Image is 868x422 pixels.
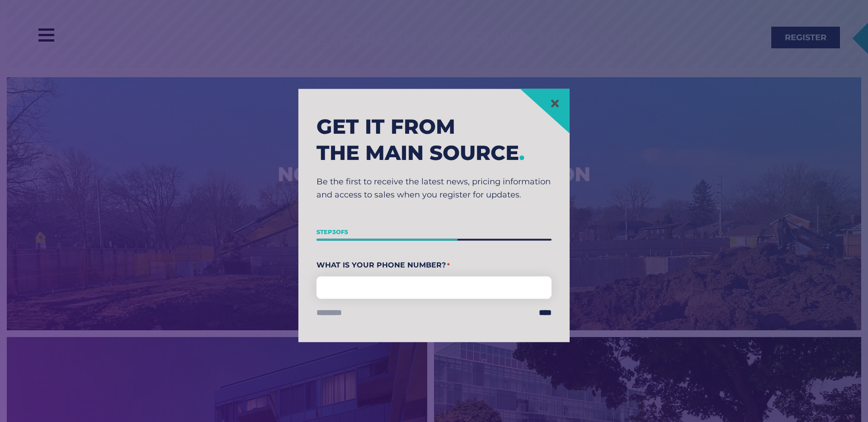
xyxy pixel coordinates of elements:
[332,228,336,235] span: 3
[344,228,348,235] span: 5
[316,225,552,239] p: Step of
[316,175,552,202] p: Be the first to receive the latest news, pricing information and access to sales when you registe...
[519,141,525,165] span: .
[316,113,552,166] h2: Get it from the main source
[316,259,552,273] label: What Is Your Phone Number?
